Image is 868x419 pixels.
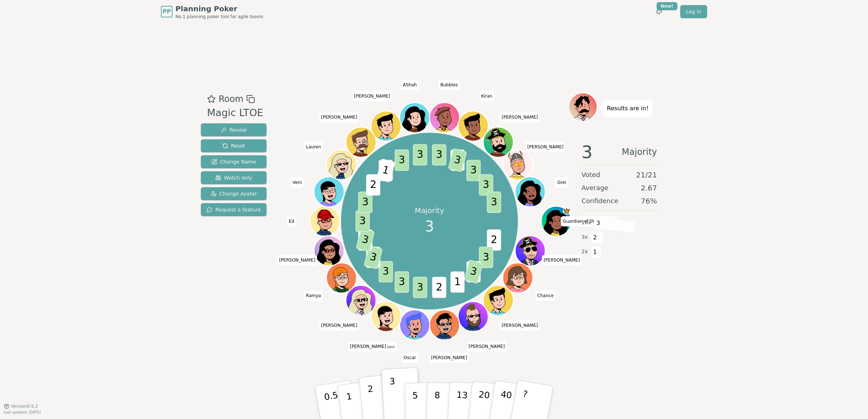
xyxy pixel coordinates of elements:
[432,277,446,298] span: 2
[201,139,267,152] button: Reset
[413,144,427,166] span: 3
[11,403,38,409] span: Version 0.9.2
[356,228,375,252] span: 3
[641,196,657,206] span: 76 %
[581,219,591,227] span: 16 x
[563,207,570,215] span: Guardian of the Backlog is the host
[581,170,600,180] span: Voted
[500,112,540,122] span: Click to change your name
[211,190,257,197] span: Change Avatar
[641,183,657,193] span: 2.67
[591,231,599,244] span: 2
[378,261,393,283] span: 3
[561,216,617,226] span: Click to change your name
[221,126,247,133] span: Reveal
[287,216,296,226] span: Click to change your name
[425,215,434,237] span: 3
[389,376,397,416] p: 3
[413,277,427,298] span: 3
[355,210,369,232] span: 3
[487,229,501,251] span: 2
[466,160,480,181] span: 3
[366,174,380,196] span: 2
[479,247,493,268] span: 3
[372,302,400,330] button: Click to change your avatar
[526,141,565,152] span: Click to change your name
[487,192,501,213] span: 3
[636,170,657,180] span: 21 / 21
[277,255,317,265] span: Click to change your name
[680,5,707,18] a: Log in
[386,345,395,349] span: (you)
[432,144,446,166] span: 3
[352,91,392,101] span: Click to change your name
[542,255,582,265] span: Click to change your name
[319,112,359,122] span: Click to change your name
[291,177,304,188] span: Click to change your name
[448,148,467,172] span: 3
[304,291,323,301] span: Click to change your name
[394,149,409,171] span: 3
[358,192,372,213] span: 3
[594,217,603,229] span: 3
[201,187,267,200] button: Change Avatar
[581,233,588,241] span: 3 x
[4,410,41,414] span: Last updated: [DATE]
[162,7,171,16] span: PP
[401,80,418,90] span: Click to change your name
[215,174,252,181] span: Watch only
[415,205,444,215] p: Majority
[581,183,608,193] span: Average
[348,341,396,352] span: Click to change your name
[581,196,618,206] span: Confidence
[500,320,540,330] span: Click to change your name
[161,4,263,20] a: PPPlanning PokerNo.1 planning poker tool for agile teams
[535,291,555,301] span: Click to change your name
[450,271,465,293] span: 1
[222,142,245,149] span: Reset
[429,352,469,362] span: Click to change your name
[219,93,243,106] span: Room
[304,141,323,152] span: Click to change your name
[653,5,666,18] button: New!
[555,177,568,188] span: Click to change your name
[467,341,507,352] span: Click to change your name
[464,260,483,284] span: 3
[479,174,493,196] span: 3
[4,403,38,409] button: Version0.9.2
[479,91,494,101] span: Click to change your name
[175,14,263,20] span: No.1 planning poker tool for agile teams
[207,106,263,120] div: Magic LTOE
[376,159,395,183] span: 1
[201,123,267,136] button: Reveal
[394,271,409,293] span: 3
[211,158,256,165] span: Change Name
[201,203,267,216] button: Request a feature
[402,352,418,362] span: Click to change your name
[581,143,593,161] span: 3
[364,245,383,270] span: 3
[622,143,657,161] span: Majority
[657,2,677,10] div: New!
[207,206,261,213] span: Request a feature
[175,4,263,14] span: Planning Poker
[201,171,267,184] button: Watch only
[201,155,267,168] button: Change Name
[581,248,588,256] span: 2 x
[438,80,459,90] span: Click to change your name
[591,246,599,258] span: 1
[319,320,359,330] span: Click to change your name
[207,93,216,106] button: Add as favourite
[607,103,649,114] p: Results are in!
